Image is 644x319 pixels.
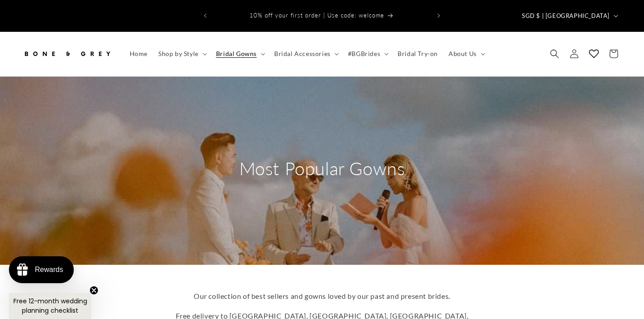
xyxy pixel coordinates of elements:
[392,44,443,63] a: Bridal Try-on
[398,50,438,58] span: Bridal Try-on
[153,44,211,63] summary: Shop by Style
[517,7,622,24] button: SGD $ | [GEOGRAPHIC_DATA]
[19,41,115,67] a: Bone and Grey Bridal
[130,50,148,58] span: Home
[449,50,477,58] span: About Us
[443,44,489,63] summary: About Us
[429,7,449,24] button: Next announcement
[22,44,112,64] img: Bone and Grey Bridal
[89,286,98,295] button: Close teaser
[522,12,610,21] span: SGD $ | [GEOGRAPHIC_DATA]
[158,50,199,58] span: Shop by Style
[35,266,63,274] div: Rewards
[250,12,384,19] span: 10% off your first order | Use code: welcome
[348,50,380,58] span: #BGBrides
[124,44,153,63] a: Home
[545,44,564,64] summary: Search
[148,290,496,303] p: Our collection of best sellers and gowns loved by our past and present brides.
[343,44,392,63] summary: #BGBrides
[274,50,330,58] span: Bridal Accessories
[237,157,407,180] h2: Most Popular Gowns
[195,7,215,24] button: Previous announcement
[216,50,257,58] span: Bridal Gowns
[269,44,343,63] summary: Bridal Accessories
[211,44,269,63] summary: Bridal Gowns
[13,297,87,315] span: Free 12-month wedding planning checklist
[9,293,91,319] div: Free 12-month wedding planning checklistClose teaser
